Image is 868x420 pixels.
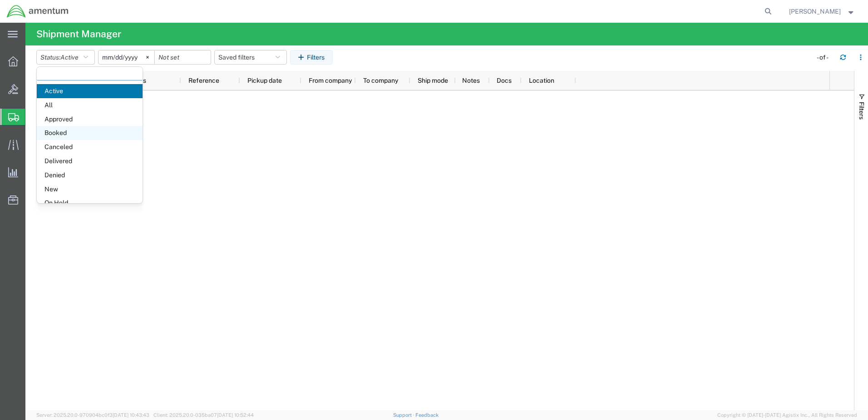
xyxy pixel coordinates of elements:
[37,112,143,126] span: Approved
[36,50,95,65] button: Status:Active
[6,5,69,18] img: logo
[153,412,254,418] span: Client: 2025.20.0-035ba07
[37,84,143,98] span: Active
[36,412,149,418] span: Server: 2025.20.0-970904bc0f3
[37,126,143,140] span: Booked
[309,77,352,84] span: From company
[462,77,480,84] span: Notes
[60,54,79,61] span: Active
[37,196,143,210] span: On Hold
[37,168,143,182] span: Denied
[188,77,219,84] span: Reference
[247,77,282,84] span: Pickup date
[37,98,143,112] span: All
[393,412,416,418] a: Support
[113,412,149,418] span: [DATE] 10:43:43
[789,6,841,16] span: ADRIAN RODRIGUEZ, JR
[817,53,833,62] div: - of -
[415,412,439,418] a: Feedback
[217,412,254,418] span: [DATE] 10:52:44
[155,50,211,64] input: Not set
[789,6,856,17] button: [PERSON_NAME]
[37,140,143,154] span: Canceled
[36,23,121,45] h4: Shipment Manager
[858,102,865,120] span: Filters
[717,411,857,419] span: Copyright © [DATE]-[DATE] Agistix Inc., All Rights Reserved
[497,77,512,84] span: Docs
[214,50,287,65] button: Saved filters
[290,50,333,65] button: Filters
[418,77,448,84] span: Ship mode
[529,77,554,84] span: Location
[37,182,143,196] span: New
[37,154,143,168] span: Delivered
[99,50,154,64] input: Not set
[363,77,398,84] span: To company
